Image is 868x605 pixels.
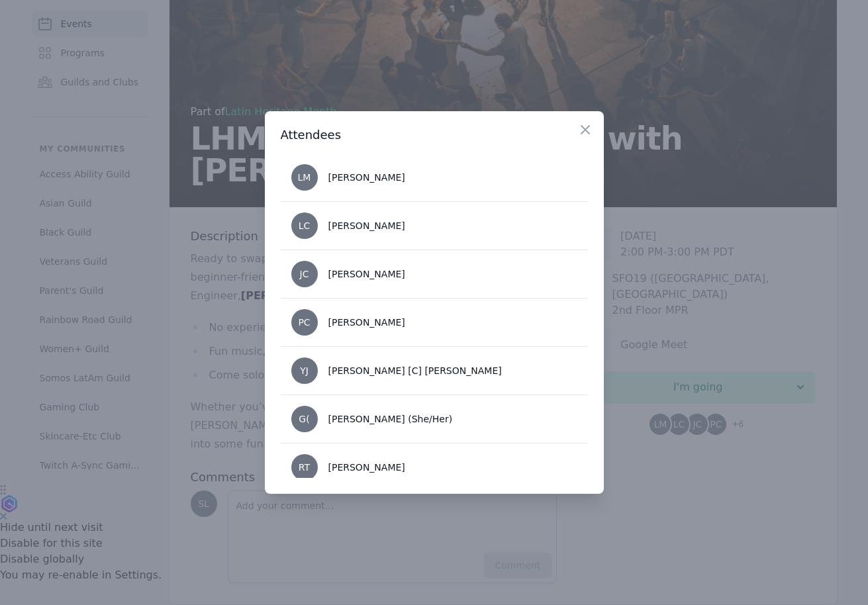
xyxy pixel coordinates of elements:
[298,318,310,327] span: PC
[328,412,453,426] div: [PERSON_NAME] (She/Her)
[281,127,588,143] h3: Attendees
[328,219,405,232] div: [PERSON_NAME]
[328,364,502,377] div: [PERSON_NAME] [C] [PERSON_NAME]
[299,463,310,472] span: RT
[328,171,405,184] div: [PERSON_NAME]
[328,267,405,281] div: [PERSON_NAME]
[299,221,311,230] span: LC
[328,316,405,329] div: [PERSON_NAME]
[328,461,405,474] div: [PERSON_NAME]
[300,366,309,375] span: YJ
[299,414,309,424] span: G(
[300,269,309,279] span: JC
[298,173,311,182] span: LM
